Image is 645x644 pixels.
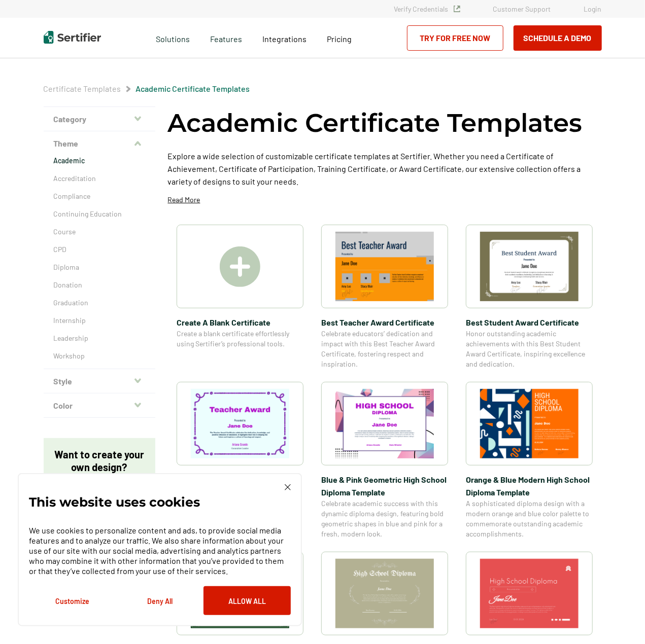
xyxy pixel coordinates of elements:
span: Pricing [327,34,352,44]
a: Verify Credentials [394,5,460,13]
p: Explore a wide selection of customizable certificate templates at Sertifier. Whether you need a C... [168,150,602,188]
a: Accreditation [54,173,145,184]
a: Best Student Award Certificate​Best Student Award Certificate​Honor outstanding academic achievem... [466,225,593,369]
span: Celebrate educators’ dedication and impact with this Best Teacher Award Certificate, fostering re... [321,329,448,369]
a: Teacher Award CertificateTeacher Award CertificateAcknowledge educators’ impactful contributions ... [177,382,303,539]
button: Style [44,369,155,393]
span: Best Student Award Certificate​ [466,316,593,329]
button: Allow All [203,586,291,615]
button: Color [44,393,155,418]
a: Certificate Templates [44,84,121,93]
span: Integrations [262,34,307,44]
a: Customer Support [493,5,551,13]
p: We use cookies to personalize content and ads, to provide social media features and to analyze ou... [29,525,291,576]
button: Deny All [116,586,203,615]
span: A sophisticated diploma design with a modern orange and blue color palette to commemorate outstan... [466,498,593,539]
a: CPD [54,244,145,255]
span: Create A Blank Certificate [177,316,303,329]
a: Leadership [54,333,145,343]
span: Best Teacher Award Certificate​ [321,316,448,329]
img: Teacher Award Certificate [191,389,289,458]
img: Verified [454,6,460,12]
span: Blue & Pink Geometric High School Diploma Template [321,473,448,498]
span: Certificate Templates [44,84,121,94]
a: Try for Free Now [407,25,503,51]
button: Theme [44,131,155,156]
a: Course [54,227,145,237]
span: Features [210,31,242,44]
button: Schedule a Demo [514,25,602,51]
img: Light Green Old-Style High School Diploma Template [335,559,434,628]
a: Orange & Blue Modern High School Diploma TemplateOrange & Blue Modern High School Diploma Templat... [466,382,593,539]
img: Orange & Blue Modern High School Diploma Template [480,389,579,458]
a: Graduation [54,298,145,308]
span: Academic Certificate Templates [136,84,250,94]
p: This website uses cookies [29,497,200,507]
div: Theme [44,156,155,369]
a: Continuing Education [54,209,145,219]
span: Orange & Blue Modern High School Diploma Template [466,473,593,498]
span: Honor outstanding academic achievements with this Best Student Award Certificate, inspiring excel... [466,329,593,369]
img: Best Teacher Award Certificate​ [335,232,434,301]
img: Best Student Award Certificate​ [480,232,579,301]
img: Blue & Pink Geometric High School Diploma Template [335,389,434,458]
a: Best Teacher Award Certificate​Best Teacher Award Certificate​Celebrate educators’ dedication and... [321,225,448,369]
button: Customize [29,586,116,615]
p: Read More [168,195,200,205]
a: Diploma [54,262,145,272]
div: Breadcrumb [44,84,250,94]
a: Workshop [54,351,145,361]
a: Internship [54,315,145,326]
a: Donation [54,280,145,290]
a: Login [584,5,602,13]
img: Sertifier | Digital Credentialing Platform [44,31,101,44]
img: Cookie Popup Close [285,484,291,490]
a: Pricing [327,31,352,44]
span: Solutions [156,31,190,44]
button: Category [44,107,155,131]
p: Want to create your own design? [54,448,145,474]
iframe: Chat Widget [594,595,645,644]
span: Celebrate academic success with this dynamic diploma design, featuring bold geometric shapes in b... [321,498,448,539]
a: Blue & Pink Geometric High School Diploma TemplateBlue & Pink Geometric High School Diploma Templ... [321,382,448,539]
span: Create a blank certificate effortlessly using Sertifier’s professional tools. [177,329,303,349]
img: Create A Blank Certificate [220,246,260,287]
a: Academic Certificate Templates [136,84,250,93]
h1: Academic Certificate Templates [168,106,583,139]
a: Compliance [54,191,145,201]
img: Red Youthful High School Diploma Template [480,559,579,628]
a: Academic [54,156,145,166]
a: Integrations [262,31,307,44]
